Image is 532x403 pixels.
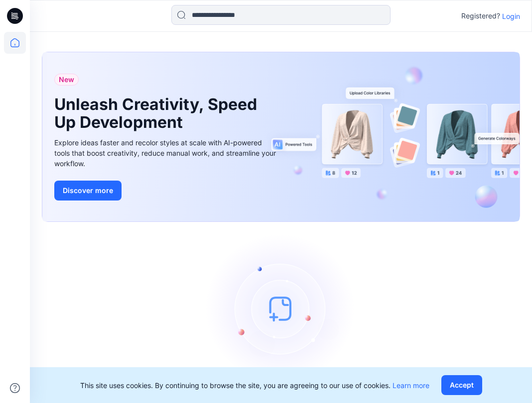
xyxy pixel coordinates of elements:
p: This site uses cookies. By continuing to browse the site, you are agreeing to our use of cookies. [80,380,429,391]
button: Discover more [54,181,122,201]
button: Accept [441,375,482,395]
a: Learn more [393,381,429,390]
p: Registered? [461,10,500,22]
span: New [59,74,74,86]
div: Explore ideas faster and recolor styles at scale with AI-powered tools that boost creativity, red... [54,137,278,169]
img: empty-state-image.svg [206,234,356,383]
h1: Unleash Creativity, Speed Up Development [54,96,264,131]
p: Login [502,11,520,21]
a: Discover more [54,181,278,201]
